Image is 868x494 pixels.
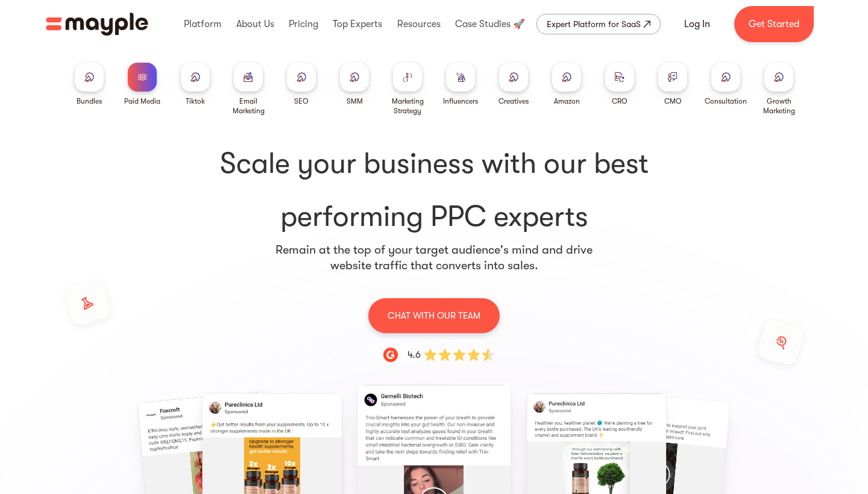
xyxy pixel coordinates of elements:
a: Paid Media [124,63,160,106]
h1: performing PPC experts [68,145,800,236]
div: About Us [233,5,277,43]
div: CRO [612,96,627,106]
div: Bundles [77,96,102,106]
div: Tiktok [186,96,205,106]
div: Amazon [554,96,580,106]
div: Resources [394,5,444,43]
div: CMO [664,96,682,106]
a: CRO [605,63,634,106]
a: Log In [670,10,725,39]
div: SMM [347,96,363,106]
a: Consultation [705,63,747,106]
a: CMO [658,63,687,106]
p: CHAT WITH OUR TEAM [388,308,480,324]
a: Marketing Strategy [386,63,429,116]
a: Email Marketing [227,63,270,116]
a: Bundles [75,63,104,106]
div: Platform [181,5,224,43]
div: Marketing Strategy [386,96,429,116]
a: Get Started [734,6,814,42]
div: SEO [294,96,309,106]
div: Email Marketing [227,96,270,116]
div: Expert Platform for SaaS [547,17,641,31]
a: CHAT WITH OUR TEAM [368,298,500,333]
a: home [46,13,148,36]
span: Scale your business with our best [68,145,800,183]
div: Influencers [443,96,478,106]
a: Expert Platform for SaaS [536,14,661,34]
div: Pricing [286,5,321,43]
div: 4.6 [407,348,421,362]
p: Remain at the top of your target audience's mind and drive website traffic that converts into sales. [275,242,593,274]
a: Tiktok [181,63,210,106]
a: SMM [340,63,369,106]
img: Mayple logo [46,13,148,36]
a: SEO [287,63,316,106]
div: Creatives [498,96,529,106]
div: Growth Marketing [757,96,800,116]
div: Paid Media [124,96,160,106]
a: Growth Marketing [757,63,800,116]
a: Influencers [443,63,478,106]
div: Consultation [705,96,747,106]
a: Amazon [552,63,581,106]
div: Top Experts [330,5,385,43]
a: Creatives [498,63,529,106]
